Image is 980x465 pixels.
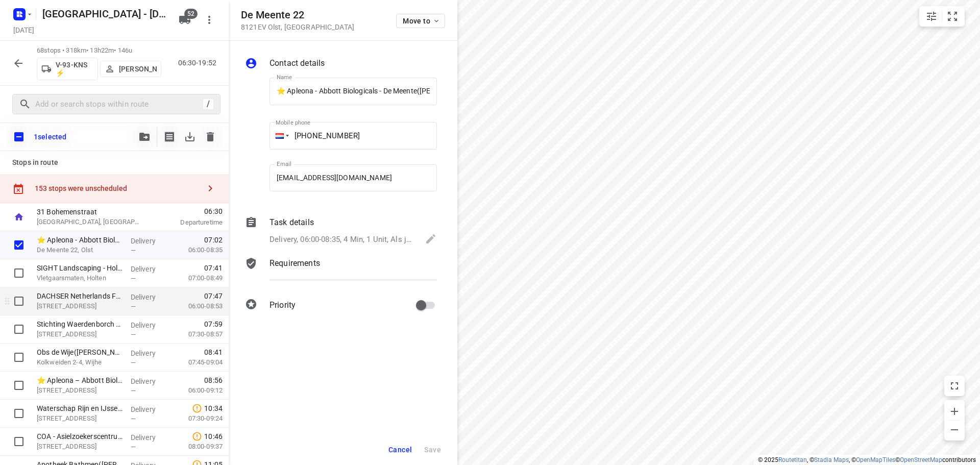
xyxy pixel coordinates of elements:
label: Mobile phone [276,120,310,126]
p: Delivery, 06:00-08:35, 4 Min, 1 Unit, Als je een afdeling niet kunt vinden altijd bellen naar Bur... [269,234,415,246]
p: 06:00-08:53 [172,301,223,311]
p: 8121EV Olst , [GEOGRAPHIC_DATA] [241,23,354,31]
p: 68 stops • 318km • 13h22m • 146u [37,46,161,56]
p: 07:45-09:04 [172,357,223,368]
p: 06:00-09:12 [172,385,223,396]
span: 07:59 [204,319,223,329]
a: OpenStreetMap [900,456,942,463]
button: Map settings [921,6,942,27]
button: Move to [396,14,445,28]
p: Stops in route [12,157,216,168]
span: Select [9,431,29,452]
p: 07:00-08:49 [172,273,223,283]
p: 08:00-09:37 [172,442,223,452]
li: © 2025 , © , © © contributors [758,456,976,463]
a: Stadia Maps [814,456,849,463]
a: OpenMapTiles [856,456,895,463]
span: Select [9,291,29,311]
button: Cancel [384,440,416,459]
p: 1 selected [34,133,66,141]
h5: Project date [9,24,38,36]
svg: Late [192,431,202,442]
p: Contact details [269,57,325,69]
p: De Meente 22, Olst [37,245,122,255]
p: [GEOGRAPHIC_DATA], [GEOGRAPHIC_DATA] [37,217,143,227]
p: Waterschap Rijn en IJssel - RWZI Holten(Kitty van Veen) [37,403,122,413]
p: 07:30-08:57 [172,329,223,339]
span: — [131,275,136,282]
input: 1 (702) 123-4567 [269,122,437,150]
span: Download stops [180,127,200,147]
span: — [131,359,136,366]
p: Delivery [131,376,168,386]
button: Fit zoom [942,6,963,27]
button: Print shipping label [159,127,180,147]
span: Select [9,347,29,368]
p: Requirements [269,257,320,270]
div: Netherlands: + 31 [269,122,289,150]
p: Task details [269,216,314,229]
div: 153 stops were unscheduled [35,184,200,192]
p: V-93-KNS ⚡ [56,61,93,77]
p: 07:30-09:24 [172,413,223,424]
input: Add or search stops within route [35,96,203,112]
span: Move to [403,17,440,25]
span: Select [9,403,29,424]
div: / [203,99,214,110]
p: DACHSER Netherlands Food Logistics B.V. - Holten(Linda de Boer) [37,291,122,301]
p: ⭐ Apleona - Abbott Biologicals - De Meente(Burak Kocak) [37,235,122,245]
span: 52 [184,9,198,19]
p: ⭐ Apleona – Abbott Biologicals Olst(Burak Kocak) [37,375,122,385]
h5: De Meente 22 [241,9,354,21]
p: Vletgaarsmaten, Holten [37,273,122,283]
span: — [131,443,136,451]
div: Contact details [245,57,437,71]
span: 08:56 [204,375,223,385]
button: More [199,10,219,30]
span: Select [9,263,29,283]
p: [PERSON_NAME] [119,65,157,73]
span: Select [9,235,29,255]
p: Kolkweiden 2-4, Wijhe [37,357,122,368]
p: Delivery [131,348,168,358]
p: Delivery [131,320,168,330]
span: Select [9,319,29,339]
p: Beusebergerweg 53, Holten [37,413,122,424]
span: — [131,303,136,310]
p: Delivery [131,432,168,443]
p: Departure time [155,217,223,228]
span: Select [9,375,29,396]
div: small contained button group [919,6,965,27]
span: 10:46 [204,431,223,442]
span: Cancel [388,446,412,454]
p: Priority [269,299,296,311]
p: 31 Bohemenstraat [37,207,143,217]
span: 07:47 [204,291,223,301]
span: — [131,331,136,338]
p: Delivery [131,236,168,246]
span: Delete stop [200,127,220,147]
p: 06:00-08:35 [172,245,223,255]
p: Obs de Wije(Caroline Oonk) [37,347,122,357]
p: [STREET_ADDRESS] [37,329,122,339]
p: Stichting Waerdenborch - Holten(Gert-Jan Geerling) [37,319,122,329]
p: [STREET_ADDRESS] [37,385,122,396]
div: Requirements [245,257,437,288]
span: 08:41 [204,347,223,357]
span: — [131,247,136,254]
span: 07:41 [204,263,223,273]
span: — [131,415,136,423]
h5: Rename [38,6,170,22]
svg: Late [192,403,202,413]
svg: Edit [425,233,437,245]
button: V-93-KNS ⚡ [37,58,98,80]
button: 52 [175,10,195,30]
p: [STREET_ADDRESS] [37,442,122,452]
a: Routetitan [778,456,807,463]
p: Delivery [131,264,168,274]
p: SIGHT Landscaping - Holten(Robin Hannink) [37,263,122,273]
button: [PERSON_NAME] [100,61,161,77]
p: Delivery [131,292,168,302]
span: 10:34 [204,403,223,413]
p: 06:30-19:52 [178,58,220,68]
